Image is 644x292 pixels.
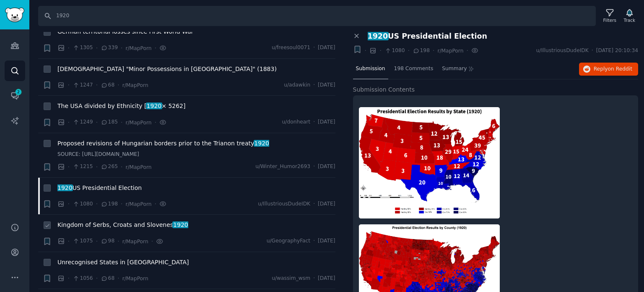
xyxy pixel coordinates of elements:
[121,200,122,208] span: ·
[38,6,596,26] input: Search Keyword
[101,82,114,89] span: 68
[579,63,638,76] button: Replyon Reddit
[313,82,315,89] span: ·
[394,65,434,73] span: 198 Comments
[356,65,385,73] span: Submission
[73,163,93,171] span: 1215
[408,46,410,55] span: ·
[96,200,98,208] span: ·
[96,44,98,53] span: ·
[154,44,156,53] span: ·
[318,163,335,171] span: [DATE]
[379,46,381,55] span: ·
[68,44,70,53] span: ·
[172,221,189,228] span: 1920
[442,65,467,73] span: Summary
[125,45,151,51] span: r/MapPorn
[96,163,98,171] span: ·
[101,275,114,282] span: 68
[57,139,269,148] span: Proposed revisions of Hungarian borders prior to the Trianon treaty
[272,275,310,282] span: u/wassim_wsm
[258,200,310,208] span: u/IllustriousDudeIDK
[73,237,93,245] span: 1075
[117,237,119,246] span: ·
[68,237,70,246] span: ·
[125,164,151,170] span: r/MapPorn
[57,102,186,110] a: The USA divided by Ethnicity [1920× 5262]
[96,81,98,89] span: ·
[57,258,189,267] a: Unrecognised States in [GEOGRAPHIC_DATA]
[318,275,335,282] span: [DATE]
[57,184,73,191] span: 1920
[57,184,142,192] a: 1920US Presidential Election
[313,44,315,52] span: ·
[603,17,616,23] div: Filters
[313,237,315,245] span: ·
[57,221,188,229] a: Kingdom of Serbs, Croats and Slovenes1920
[367,32,389,40] span: 1920
[125,120,151,126] span: r/MapPorn
[101,237,114,245] span: 98
[57,27,193,36] a: German territorial losses since First World War
[121,118,122,127] span: ·
[101,118,118,126] span: 185
[313,200,315,208] span: ·
[68,81,70,89] span: ·
[384,47,405,55] span: 1080
[318,118,335,126] span: [DATE]
[122,276,148,281] span: r/MapPorn
[57,65,277,74] a: [DEMOGRAPHIC_DATA] "Minor Possessions in [GEOGRAPHIC_DATA]" (1883)
[101,163,118,171] span: 265
[437,48,463,54] span: r/MapPorn
[433,46,434,55] span: ·
[57,151,335,158] a: SOURCE: [URL][DOMAIN_NAME]
[313,163,315,171] span: ·
[359,107,500,218] img: 1920 US Presidential Election
[73,200,93,208] span: 1080
[68,163,70,171] span: ·
[592,47,593,55] span: ·
[594,66,632,73] span: Reply
[121,44,122,53] span: ·
[68,118,70,127] span: ·
[536,47,589,55] span: u/IllustriousDudeIDK
[68,274,70,283] span: ·
[57,102,186,110] span: The USA divided by Ethnicity [ × 5262]
[101,44,118,52] span: 339
[466,46,468,55] span: ·
[117,81,119,89] span: ·
[96,274,98,283] span: ·
[73,82,93,89] span: 1247
[154,200,156,208] span: ·
[413,47,430,55] span: 198
[122,82,148,88] span: r/MapPorn
[318,82,335,89] span: [DATE]
[267,237,311,245] span: u/GeographyFact
[368,32,488,41] span: US Presidential Election
[255,163,310,171] span: u/Winter_Humor2693
[621,7,638,25] button: Track
[313,275,315,282] span: ·
[117,274,119,283] span: ·
[353,85,415,94] span: Submission Contents
[365,46,366,55] span: ·
[57,184,142,192] span: US Presidential Election
[596,47,638,55] span: [DATE] 20:10:34
[284,82,310,89] span: u/adawkin
[154,118,156,127] span: ·
[5,85,25,106] a: 2
[96,118,98,127] span: ·
[125,201,151,207] span: r/MapPorn
[101,200,118,208] span: 198
[122,239,148,245] span: r/MapPorn
[57,139,269,148] a: Proposed revisions of Hungarian borders prior to the Trianon treaty1920
[68,200,70,208] span: ·
[57,221,188,229] span: Kingdom of Serbs, Croats and Slovenes
[254,140,270,147] span: 1920
[121,163,122,171] span: ·
[318,44,335,52] span: [DATE]
[318,200,335,208] span: [DATE]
